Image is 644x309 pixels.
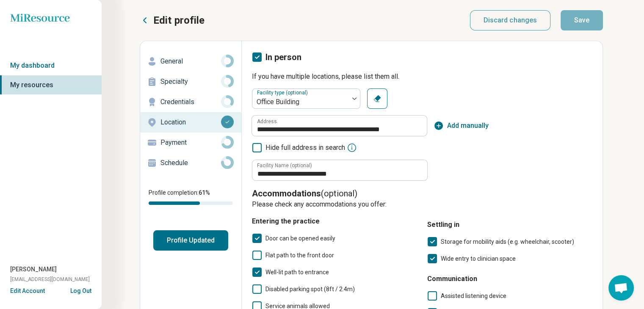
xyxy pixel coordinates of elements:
[140,72,241,92] a: Specialty
[265,269,329,276] span: Well-lit path to entrance
[561,10,603,30] button: Save
[608,275,634,301] div: Open chat
[160,97,221,107] p: Credentials
[252,216,417,226] h4: Entering the practice
[252,72,592,82] p: If you have multiple locations, please list them all.
[252,188,321,199] span: Accommodations
[257,163,312,168] label: Facility Name (optional)
[434,121,489,131] button: Add manually
[447,121,489,131] span: Add manually
[153,14,205,27] p: Edit profile
[252,188,592,199] p: (optional)
[10,287,45,295] button: Edit Account
[160,138,221,148] p: Payment
[153,230,228,251] button: Profile Updated
[149,201,233,205] div: Profile completion
[441,292,506,299] span: Assisted listening device
[265,52,301,62] span: In person
[427,220,592,230] h4: Settling in
[140,153,241,173] a: Schedule
[140,132,241,153] a: Payment
[10,265,57,274] span: [PERSON_NAME]
[140,14,205,27] button: Edit profile
[140,51,241,72] a: General
[470,10,551,30] button: Discard changes
[160,56,221,66] p: General
[10,276,90,283] span: [EMAIL_ADDRESS][DOMAIN_NAME]
[160,117,221,127] p: Location
[441,238,574,245] span: Storage for mobility aids (e.g. wheelchair, scooter)
[70,287,91,293] button: Log Out
[265,143,345,153] span: Hide full address in search
[441,255,516,262] span: Wide entry to clinician space
[265,252,334,259] span: Flat path to the front door
[265,286,355,292] span: Disabled parking spot (8ft / 2.4m)
[199,189,210,196] span: 61 %
[252,199,592,210] p: Please check any accommodations you offer:
[257,119,277,124] label: Address
[140,112,241,132] a: Location
[427,274,592,284] h4: Communication
[140,183,241,210] div: Profile completion:
[160,158,221,168] p: Schedule
[140,92,241,112] a: Credentials
[160,77,221,87] p: Specialty
[265,235,335,242] span: Door can be opened easily
[257,90,310,96] label: Facility type (optional)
